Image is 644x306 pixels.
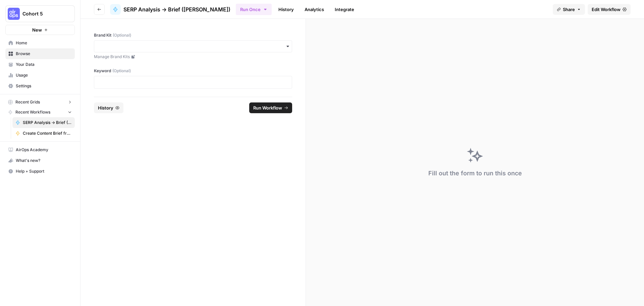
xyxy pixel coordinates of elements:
span: Cohort 5 [22,10,63,17]
button: Workspace: Cohort 5 [5,5,75,22]
span: Recent Grids [15,99,40,105]
button: Run Once [236,4,272,15]
button: New [5,25,75,35]
label: Keyword [94,68,292,74]
button: Share [553,4,585,15]
div: What's new? [6,156,74,166]
span: SERP Analysis -> Brief ([PERSON_NAME]) [23,120,72,126]
a: Integrate [331,4,358,15]
a: AirOps Academy [5,144,75,155]
span: Settings [16,83,72,89]
button: Run Workflow [249,102,292,113]
a: Analytics [301,4,328,15]
span: Browse [16,51,72,57]
button: Recent Grids [5,97,75,107]
a: Home [5,38,75,48]
a: Edit Workflow [588,4,631,15]
span: (Optional) [113,32,131,38]
span: Recent Workflows [15,109,50,115]
button: What's new? [5,155,75,166]
a: SERP Analysis -> Brief ([PERSON_NAME]) [12,117,75,128]
img: Cohort 5 Logo [8,8,20,20]
a: Browse [5,48,75,59]
span: History [98,104,113,111]
div: Fill out the form to run this once [428,169,522,178]
button: Recent Workflows [5,107,75,117]
a: Usage [5,70,75,81]
a: Create Content Brief from Keyword [12,128,75,139]
span: Run Workflow [253,104,282,111]
button: Help + Support [5,166,75,177]
span: Edit Workflow [592,6,621,13]
a: History [274,4,298,15]
a: SERP Analysis -> Brief ([PERSON_NAME]) [110,4,230,15]
span: (Optional) [112,68,131,74]
label: Brand Kit [94,32,292,38]
button: History [94,102,123,113]
span: Home [16,40,72,46]
span: Your Data [16,61,72,68]
a: Settings [5,81,75,91]
a: Manage Brand Kits [94,54,292,60]
span: AirOps Academy [16,147,72,153]
span: Help + Support [16,168,72,174]
span: New [32,27,42,33]
span: SERP Analysis -> Brief ([PERSON_NAME]) [123,5,230,13]
span: Share [563,6,575,13]
span: Usage [16,72,72,78]
span: Create Content Brief from Keyword [23,130,72,136]
a: Your Data [5,59,75,70]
